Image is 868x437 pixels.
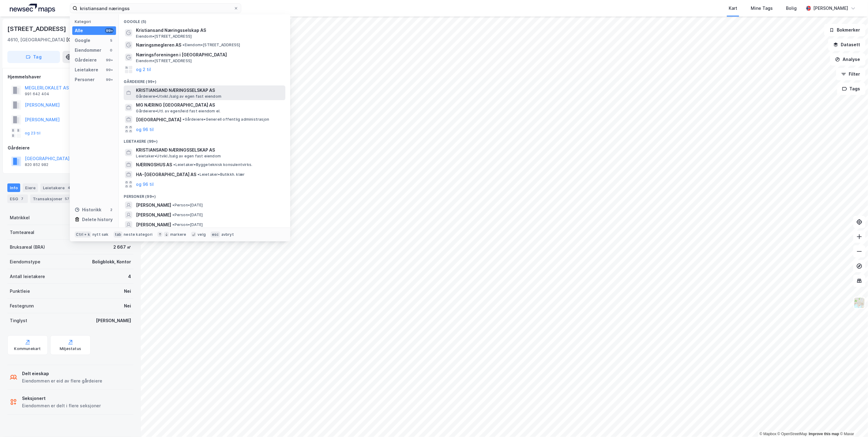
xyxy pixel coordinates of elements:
a: Improve this map [809,432,839,436]
span: KRISTIANSAND NÆRINGSSELSKAP AS [136,87,283,94]
div: 0 [109,48,114,53]
div: 2 667 ㎡ [113,243,131,251]
div: Delete history [82,216,113,223]
button: og 2 til [136,66,151,73]
span: HA-[GEOGRAPHIC_DATA] AS [136,171,196,178]
span: • [182,117,184,122]
div: [PERSON_NAME] [814,5,848,12]
div: 57 [64,196,70,202]
span: Kristiansand Næringsselskap AS [136,27,283,34]
button: Tag [7,51,60,63]
div: Eiendommen er eid av flere gårdeiere [22,377,102,385]
div: Google (5) [119,14,290,25]
span: • [197,172,199,177]
div: Miljøstatus [60,346,81,351]
div: tab [114,232,123,238]
span: [PERSON_NAME] [136,202,171,209]
div: Eiendommen er delt i flere seksjoner [22,402,101,409]
div: 4 [128,273,131,280]
iframe: Chat Widget [837,408,868,437]
span: Person • [DATE] [172,222,203,227]
a: OpenStreetMap [778,432,807,436]
div: Gårdeiere [8,144,133,152]
div: Kategori [75,19,116,24]
span: Leietaker • Utvikl./salg av egen fast eiendom [136,154,221,159]
div: ESG [7,194,28,203]
div: Google [75,37,90,44]
div: Eiere [23,183,38,192]
span: Næringsforeningen i [GEOGRAPHIC_DATA] [136,51,283,58]
div: Bolig [786,5,797,12]
span: KRISTIANSAND NÆRINGSSELSKAP AS [136,146,283,154]
img: logo.a4113a55bc3d86da70a041830d287a7e.svg [10,4,55,13]
span: Gårdeiere • Utl. av egen/leid fast eiendom el. [136,109,220,114]
span: Gårdeiere • Utvikl./salg av egen fast eiendom [136,94,221,99]
span: Person • [DATE] [172,213,203,217]
div: Delt eieskap [22,370,102,377]
div: Eiendomstype [10,258,40,266]
span: [PERSON_NAME] [136,211,171,219]
div: Mine Tags [751,5,773,12]
div: Bruksareal (BRA) [10,243,45,251]
div: Alle [75,27,83,34]
span: [GEOGRAPHIC_DATA] [136,116,181,123]
span: Næringsmegleren AS [136,41,181,49]
span: Eiendom • [STREET_ADDRESS] [136,34,192,39]
div: [PERSON_NAME] [96,317,131,324]
div: Nei [124,288,131,295]
div: nytt søk [92,232,109,237]
button: og 96 til [136,126,154,133]
button: Bokmerker [824,24,866,36]
div: Historikk [75,206,101,213]
div: avbryt [221,232,234,237]
div: neste kategori [124,232,152,237]
button: Filter [836,68,866,80]
span: Gårdeiere • Generell offentlig administrasjon [182,117,269,122]
div: 99+ [105,67,114,72]
div: Kontrollprogram for chat [837,408,868,437]
div: Eiendommer [75,47,101,54]
div: Hjemmelshaver [8,73,133,81]
span: MG NÆRING [GEOGRAPHIC_DATA] AS [136,101,283,109]
div: 4 [66,185,72,191]
button: og 96 til [136,181,154,188]
span: • [172,222,174,227]
div: Boligblokk, Kontor [92,258,131,266]
span: • [182,43,184,47]
div: velg [197,232,206,237]
div: [GEOGRAPHIC_DATA], 150/1527 [66,36,133,43]
div: Personer [75,76,95,83]
div: Kart [729,5,737,12]
div: Matrikkel [10,214,30,221]
input: Søk på adresse, matrikkel, gårdeiere, leietakere eller personer [77,4,234,13]
div: markere [170,232,186,237]
span: Leietaker • Butikkh. klær [197,172,245,177]
span: Eiendom • [STREET_ADDRESS] [136,58,192,63]
button: Tags [837,83,866,95]
div: Gårdeiere (99+) [119,74,290,85]
img: Z [854,297,865,309]
div: 991 642 404 [25,92,49,96]
div: Kommunekart [14,346,41,351]
span: • [172,213,174,217]
div: 820 852 982 [25,162,48,167]
div: Seksjonert [22,395,101,402]
span: • [172,203,174,207]
button: Datasett [828,39,866,51]
span: NÆRINGSHUS AS [136,161,172,168]
div: [STREET_ADDRESS] [7,24,67,34]
div: Leietakere [75,66,98,73]
div: Antall leietakere [10,273,45,280]
div: Punktleie [10,288,30,295]
div: 99+ [105,28,114,33]
a: Mapbox [760,432,776,436]
div: Transaksjoner [30,194,73,203]
div: 99+ [105,58,114,62]
div: 2 [109,207,114,212]
div: Tinglyst [10,317,27,324]
div: 99+ [105,77,114,82]
div: Leietakere (99+) [119,134,290,145]
div: Nei [124,302,131,310]
span: • [173,162,175,167]
div: Festegrunn [10,302,34,310]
